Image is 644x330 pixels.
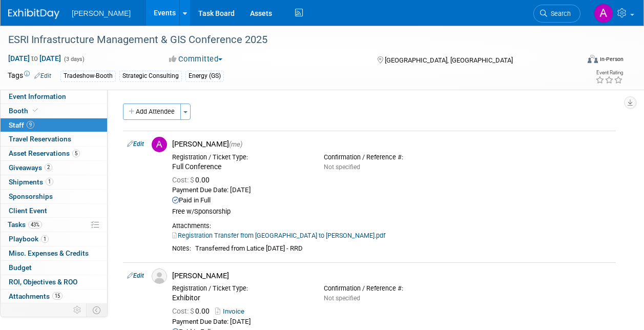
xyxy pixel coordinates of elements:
a: Playbook1 [1,232,107,246]
span: Not specified [324,295,360,302]
a: Asset Reservations5 [1,147,107,160]
button: Committed [165,54,226,65]
a: Invoice [215,307,248,315]
span: (3 days) [63,56,85,63]
span: Giveaways [9,163,52,172]
div: Full Conference [172,162,308,172]
a: Shipments1 [1,175,107,189]
span: Sponsorships [9,192,53,200]
div: Payment Due Date: [DATE] [172,186,612,195]
img: Associate-Profile-5.png [152,269,167,284]
span: Tasks [8,220,42,229]
a: Tasks43% [1,218,107,232]
span: Shipments [9,178,53,186]
a: Edit [127,272,144,279]
span: 9 [27,121,34,129]
span: Misc. Expenses & Credits [9,249,89,257]
span: Event Information [9,92,66,100]
a: Edit [34,72,51,79]
span: Attachments [9,292,63,300]
span: [DATE] [DATE] [8,54,61,63]
img: A.jpg [152,137,167,152]
a: Edit [127,140,144,148]
div: Tradeshow-Booth [60,71,116,81]
span: 15 [52,292,63,300]
a: Registration Transfer from [GEOGRAPHIC_DATA] to [PERSON_NAME].pdf [172,232,385,239]
div: Registration / Ticket Type: [172,153,308,161]
a: Client Event [1,204,107,218]
span: ROI, Objectives & ROO [9,278,77,286]
a: Misc. Expenses & Credits [1,246,107,260]
span: to [30,54,39,63]
div: Strategic Consulting [119,71,182,81]
span: 1 [46,178,53,185]
img: Amy Reese [594,4,613,23]
div: Confirmation / Reference #: [324,153,460,161]
span: [PERSON_NAME] [72,9,131,17]
div: Exhibitor [172,294,308,303]
i: Booth reservation complete [33,108,38,113]
span: Playbook [9,235,49,243]
a: Event Information [1,90,107,104]
div: [PERSON_NAME] [172,139,612,149]
div: Energy (GS) [185,71,224,81]
a: Attachments15 [1,290,107,303]
span: Travel Reservations [9,135,71,143]
span: Search [547,10,571,17]
span: Budget [9,263,32,272]
td: Tags [8,70,51,82]
div: Confirmation / Reference #: [324,284,460,293]
a: Staff9 [1,118,107,132]
img: ExhibitDay [8,9,59,19]
span: Client Event [9,207,47,215]
div: Registration / Ticket Type: [172,284,308,293]
td: Personalize Event Tab Strip [69,303,87,317]
a: ROI, Objectives & ROO [1,275,107,289]
span: 0.00 [172,307,214,315]
div: Event Format [534,53,624,69]
span: Cost: $ [172,176,195,184]
span: 2 [45,163,52,171]
span: 0.00 [172,176,214,184]
td: Toggle Event Tabs [87,303,108,317]
button: Add Attendee [123,104,181,120]
div: [PERSON_NAME] [172,271,612,281]
div: Payment Due Date: [DATE] [172,318,612,326]
a: Sponsorships [1,190,107,203]
div: Transferred from Latice [DATE] - RRD [195,244,612,253]
span: 43% [28,221,42,229]
a: Giveaways2 [1,161,107,175]
a: Booth [1,104,107,118]
a: Travel Reservations [1,132,107,146]
span: Cost: $ [172,307,195,315]
span: Staff [9,121,34,129]
div: Notes: [172,244,191,253]
span: 1 [41,235,49,243]
span: Not specified [324,163,360,171]
div: In-Person [599,55,624,63]
img: Format-Inperson.png [588,55,598,63]
span: 5 [72,150,80,157]
a: Budget [1,261,107,275]
span: Asset Reservations [9,149,80,157]
span: [GEOGRAPHIC_DATA], [GEOGRAPHIC_DATA] [385,56,513,64]
a: Search [533,5,580,23]
div: ESRI Infrastructure Management & GIS Conference 2025 [5,31,571,49]
div: Paid in Full [172,196,612,205]
div: Free w/Sponsorship [172,208,612,216]
div: Event Rating [595,70,623,75]
div: Attachments: [172,222,612,230]
span: (me) [229,140,242,148]
span: Booth [9,107,40,115]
